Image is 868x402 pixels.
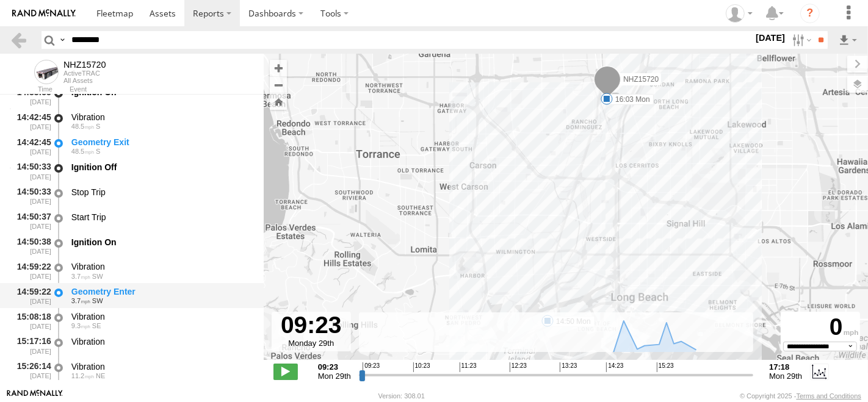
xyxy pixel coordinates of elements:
span: Mon 29th Sep 2025 [318,371,351,381]
div: 14:42:45 [DATE] [10,110,52,132]
label: Search Query [57,31,67,49]
div: Event [70,87,264,93]
div: 14:59:22 [DATE] [10,260,52,282]
div: Ignition Off [71,162,252,173]
img: rand-logo.svg [12,9,76,18]
span: 3.7 [71,297,90,304]
div: 15:08:18 [DATE] [10,309,52,332]
span: 13:23 [560,362,577,372]
div: Geometry Enter [71,286,252,297]
label: Export results as... [837,31,858,49]
span: 11:23 [460,362,477,372]
span: Heading: 197 [96,148,100,155]
span: 9.3 [71,322,90,329]
div: ActiveTRAC [63,70,106,77]
span: 3.7 [71,273,90,280]
label: Search Filter Options [787,31,814,49]
span: Heading: 63 [96,372,105,379]
div: 14:50:33 [DATE] [10,160,52,182]
div: Vibration [71,311,252,322]
div: 14:59:22 [DATE] [10,284,52,307]
div: 14:50:38 [DATE] [10,235,52,257]
div: 0 [783,314,858,342]
div: 15:17:16 [DATE] [10,334,52,357]
button: Zoom out [270,76,287,93]
span: 09:23 [363,362,380,372]
div: Vibration [71,261,252,272]
div: © Copyright 2025 - [740,392,861,400]
div: Start Trip [71,212,252,223]
div: Time [10,87,52,93]
a: Back to previous Page [10,31,27,49]
span: NHZ15720 [623,75,659,84]
div: Vibration [71,112,252,123]
span: 11.2 [71,372,94,379]
div: Geometry Exit [71,137,252,148]
span: 10:23 [413,362,430,372]
i: ? [800,4,820,23]
button: Zoom in [270,60,287,76]
button: Zoom Home [270,93,287,110]
label: Play/Stop [273,364,298,379]
strong: 09:23 [318,362,351,371]
span: 48.5 [71,148,94,155]
a: Visit our Website [7,390,63,402]
span: 12:23 [510,362,527,372]
div: Ignition On [71,237,252,248]
span: 15:23 [657,362,674,372]
div: 14:33:55 [DATE] [10,85,52,108]
span: 14:23 [606,362,623,372]
label: [DATE] [753,31,787,45]
div: 14:42:45 [DATE] [10,135,52,157]
div: 14:50:37 [DATE] [10,210,52,232]
div: Version: 308.01 [378,392,425,400]
div: Vibration [71,361,252,372]
span: 48.5 [71,123,94,130]
div: Vibration [71,336,252,347]
span: Heading: 122 [92,322,101,329]
div: Zulema McIntosch [722,4,757,23]
a: Terms and Conditions [797,392,861,400]
span: Heading: 243 [92,273,103,280]
span: Heading: 197 [96,123,100,130]
div: Stop Trip [71,187,252,198]
label: 16:03 Mon [607,94,654,105]
div: All Assets [63,77,106,84]
strong: 17:18 [769,362,802,371]
div: NHZ15720 - View Asset History [63,60,106,70]
div: 15:26:14 [DATE] [10,359,52,382]
span: Heading: 243 [92,297,103,304]
div: 14:50:33 [DATE] [10,185,52,207]
span: Mon 29th Sep 2025 [769,371,802,381]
